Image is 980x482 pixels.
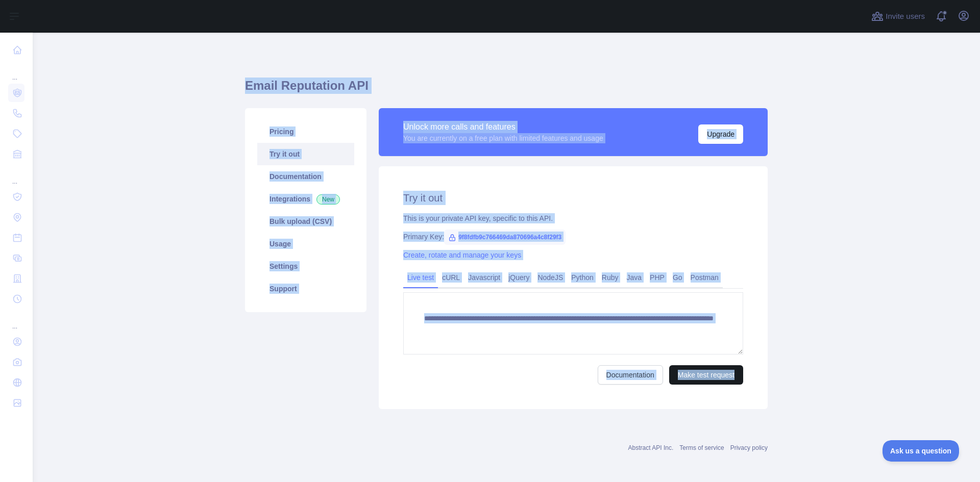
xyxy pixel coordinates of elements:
button: Make test request [669,365,743,385]
div: You are currently on a free plan with limited features and usage [403,133,603,143]
a: Abstract API Inc. [628,444,674,451]
h2: Try it out [403,191,743,205]
a: Try it out [257,143,354,165]
a: Java [623,269,646,286]
a: Ruby [598,269,623,286]
span: 9f8fdfb9c766469da870696a4c8f29f3 [444,230,566,245]
h1: Email Reputation API [245,78,768,102]
a: PHP [646,269,669,286]
a: Live test [403,269,438,286]
a: Pricing [257,120,354,143]
div: Unlock more calls and features [403,121,603,133]
a: NodeJS [533,269,567,286]
a: Go [669,269,687,286]
a: Bulk upload (CSV) [257,210,354,233]
div: ... [8,310,24,331]
a: jQuery [504,269,533,286]
a: cURL [438,269,464,286]
div: ... [8,61,24,82]
a: Terms of service [679,444,724,451]
span: Invite users [886,11,925,22]
div: This is your private API key, specific to this API. [403,213,743,223]
a: Support [257,277,354,300]
button: Invite users [869,8,927,24]
a: Postman [687,269,723,286]
a: Documentation [257,165,354,188]
a: Python [567,269,598,286]
button: Upgrade [698,124,743,144]
a: Settings [257,255,354,277]
div: Primary Key: [403,232,743,242]
a: Create, rotate and manage your keys [403,251,521,259]
a: Usage [257,233,354,255]
div: ... [8,165,24,186]
a: Privacy policy [730,444,768,451]
a: Javascript [464,269,504,286]
span: New [316,194,340,205]
iframe: Toggle Customer Support [883,440,960,462]
a: Integrations New [257,188,354,210]
a: Documentation [598,365,663,385]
